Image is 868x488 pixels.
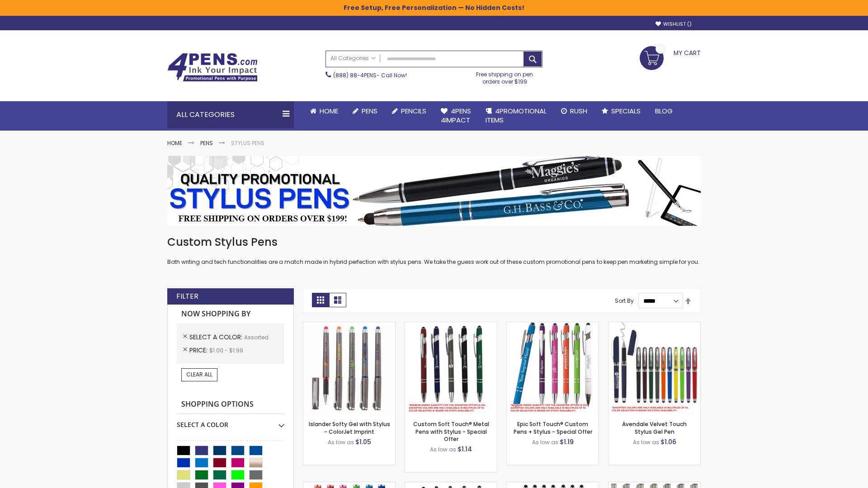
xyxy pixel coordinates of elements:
[320,106,338,116] span: Home
[167,101,294,128] div: All Categories
[554,101,594,121] a: Rush
[532,438,558,446] span: As low as
[303,322,395,414] img: Islander Softy Gel with Stylus - ColorJet Imprint-Assorted
[326,51,380,66] a: All Categories
[186,371,212,378] span: Clear All
[333,71,377,79] a: (888) 88-4PENS
[333,71,407,79] span: - Call Now!
[167,235,701,249] h1: Custom Stylus Pens
[633,438,659,446] span: As low as
[309,420,390,435] a: Islander Softy Gel with Stylus - ColorJet Imprint
[177,305,284,324] strong: Now Shopping by
[355,437,371,446] span: $1.05
[167,139,182,147] a: Home
[177,395,284,414] strong: Shopping Options
[655,106,673,116] span: Blog
[244,333,269,341] span: Assorted
[594,101,648,121] a: Specials
[660,437,676,446] span: $1.06
[507,322,599,414] img: 4P-MS8B-Assorted
[615,297,634,305] label: Sort By
[430,446,456,453] span: As low as
[478,101,554,131] a: 4PROMOTIONALITEMS
[303,101,345,121] a: Home
[507,322,599,329] a: 4P-MS8B-Assorted
[622,420,687,435] a: Avendale Velvet Touch Stylus Gel Pen
[362,106,377,116] span: Pens
[209,347,243,354] span: $1.00 - $1.99
[167,53,258,82] img: 4Pens Custom Pens and Promotional Products
[467,67,543,85] div: Free shipping on pen orders over $199
[330,55,376,62] span: All Categories
[189,333,244,342] span: Select A Color
[176,291,198,301] strong: Filter
[441,106,471,125] span: 4Pens 4impact
[189,346,209,355] span: Price
[345,101,385,121] a: Pens
[514,420,592,435] a: Epic Soft Touch® Custom Pens + Stylus - Special Offer
[181,368,217,381] a: Clear All
[200,139,213,147] a: Pens
[328,438,354,446] span: As low as
[648,101,680,121] a: Blog
[167,156,701,226] img: Stylus Pens
[401,106,426,116] span: Pencils
[413,420,489,442] a: Custom Soft Touch® Metal Pens with Stylus - Special Offer
[231,139,264,147] strong: Stylus Pens
[458,445,472,454] span: $1.14
[570,106,587,116] span: Rush
[405,322,497,414] img: Custom Soft Touch® Metal Pens with Stylus-Assorted
[609,322,700,414] img: Avendale Velvet Touch Stylus Gel Pen-Assorted
[312,293,329,307] strong: Grid
[434,101,478,131] a: 4Pens4impact
[177,414,284,429] div: Select A Color
[385,101,434,121] a: Pencils
[167,235,701,266] div: Both writing and tech functionalities are a match made in hybrid perfection with stylus pens. We ...
[611,106,641,116] span: Specials
[609,322,700,329] a: Avendale Velvet Touch Stylus Gel Pen-Assorted
[656,21,692,28] a: Wishlist
[303,322,395,329] a: Islander Softy Gel with Stylus - ColorJet Imprint-Assorted
[405,322,497,329] a: Custom Soft Touch® Metal Pens with Stylus-Assorted
[560,437,574,446] span: $1.19
[486,106,547,125] span: 4PROMOTIONAL ITEMS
